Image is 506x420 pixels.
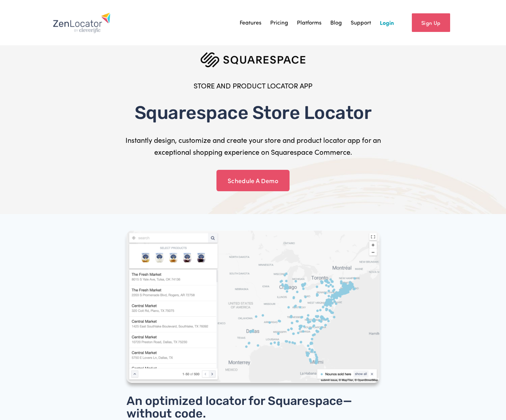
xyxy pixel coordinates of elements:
[351,17,371,28] a: Support
[240,17,261,28] a: Features
[412,13,450,32] a: Sign Up
[135,102,371,124] span: Squarespace Store Locator
[270,17,288,28] a: Pricing
[380,17,394,28] a: Login
[108,80,398,92] p: STORE AND PRODUCT LOCATOR APP
[330,17,342,28] a: Blog
[108,134,398,158] p: Instantly design, customize and create your store and product locator app for an exceptional shop...
[53,12,111,33] img: Zenlocator
[216,170,290,192] a: Schedule A Demo
[297,17,322,28] a: Platforms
